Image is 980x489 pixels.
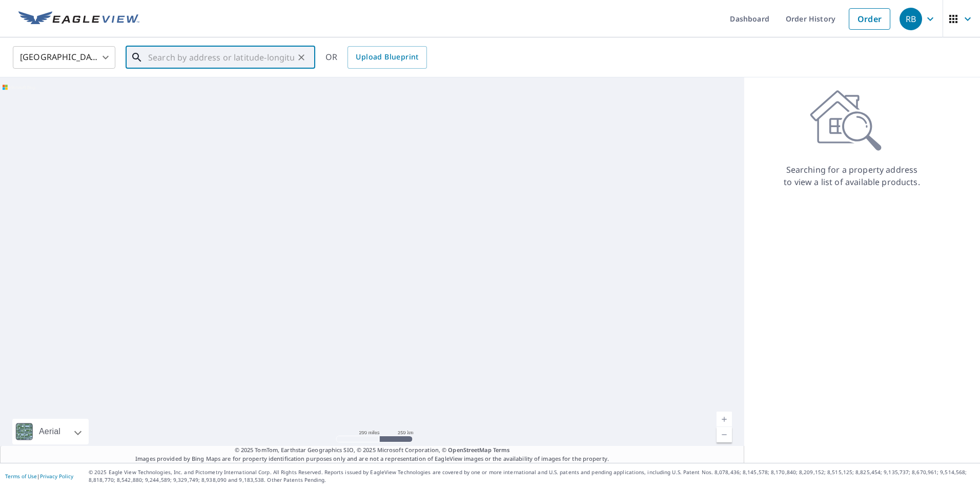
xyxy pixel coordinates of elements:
[325,46,427,69] div: OR
[235,446,510,455] span: © 2025 TomTom, Earthstar Geographics SIO, © 2025 Microsoft Corporation, ©
[12,419,89,444] div: Aerial
[13,43,115,72] div: [GEOGRAPHIC_DATA]
[148,43,294,72] input: Search by address or latitude-longitude
[40,473,73,480] a: Privacy Policy
[18,11,139,27] img: EV Logo
[900,8,922,30] div: RB
[89,468,975,484] p: © 2025 Eagle View Technologies, Inc. and Pictometry International Corp. All Rights Reserved. Repo...
[356,51,418,64] span: Upload Blueprint
[717,427,732,442] a: Current Level 5, Zoom Out
[783,164,921,188] p: Searching for a property address to view a list of available products.
[717,412,732,427] a: Current Level 5, Zoom In
[36,419,64,444] div: Aerial
[493,446,510,454] a: Terms
[849,8,890,30] a: Order
[294,50,309,65] button: Clear
[448,446,491,454] a: OpenStreetMap
[5,473,37,480] a: Terms of Use
[348,46,426,69] a: Upload Blueprint
[5,473,73,479] p: |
